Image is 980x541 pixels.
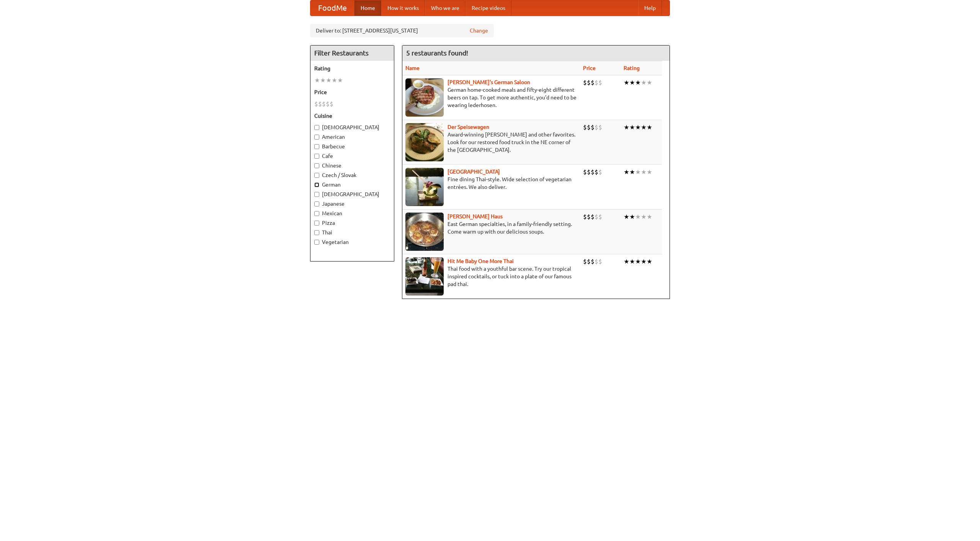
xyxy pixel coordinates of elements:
li: $ [591,213,595,221]
li: ★ [641,123,647,132]
li: $ [598,78,602,87]
li: $ [322,100,326,108]
li: $ [583,123,587,132]
li: ★ [629,78,635,87]
a: Recipe videos [465,0,511,16]
li: ★ [635,257,641,266]
input: Mexican [314,211,319,216]
p: German home-cooked meals and fifty-eight different beers on tap. To get more authentic, you'd nee... [405,86,577,109]
li: $ [587,123,591,132]
li: $ [591,123,595,132]
li: ★ [624,213,629,221]
li: $ [314,100,318,108]
p: Thai food with a youthful bar scene. Try our tropical inspired cocktails, or tuck into a plate of... [405,265,577,288]
a: [GEOGRAPHIC_DATA] [448,169,500,175]
a: [PERSON_NAME]'s German Saloon [448,79,530,85]
img: kohlhaus.jpg [405,213,444,251]
li: $ [591,78,595,87]
li: ★ [641,78,647,87]
input: German [314,182,319,187]
input: Japanese [314,201,319,206]
li: $ [595,168,598,176]
li: ★ [624,123,629,132]
p: East German specialties, in a family-friendly setting. Come warm up with our delicious soups. [405,220,577,236]
li: ★ [320,76,326,84]
label: Barbecue [314,143,390,150]
a: Who we are [425,0,465,16]
li: $ [583,257,587,266]
img: speisewagen.jpg [405,123,444,161]
input: Vegetarian [314,240,319,245]
li: ★ [629,213,635,221]
li: $ [598,168,602,176]
label: Mexican [314,210,390,217]
img: babythai.jpg [405,257,444,296]
li: $ [595,257,598,266]
a: [PERSON_NAME] Haus [448,213,503,219]
li: ★ [647,213,652,221]
label: Chinese [314,162,390,169]
a: Change [470,27,488,34]
li: ★ [332,76,337,84]
input: Chinese [314,163,319,168]
input: Thai [314,230,319,235]
label: American [314,133,390,141]
li: $ [583,213,587,221]
li: $ [598,123,602,132]
a: Name [405,65,420,71]
li: ★ [629,168,635,176]
li: ★ [337,76,343,84]
li: $ [595,213,598,221]
li: ★ [635,78,641,87]
input: Barbecue [314,144,319,149]
li: $ [595,123,598,132]
a: Der Speisewagen [448,124,489,130]
a: Rating [624,65,640,71]
li: ★ [647,123,652,132]
li: $ [587,213,591,221]
li: $ [587,257,591,266]
label: Vegetarian [314,238,390,246]
li: ★ [641,213,647,221]
li: ★ [624,78,629,87]
li: ★ [326,76,332,84]
li: ★ [647,78,652,87]
li: $ [583,78,587,87]
h4: Filter Restaurants [310,45,394,61]
input: Cafe [314,154,319,159]
li: $ [595,78,598,87]
a: Hit Me Baby One More Thai [448,258,514,264]
li: ★ [635,213,641,221]
ng-pluralize: 5 restaurants found! [406,49,468,57]
li: ★ [629,123,635,132]
h5: Price [314,88,390,96]
li: ★ [647,168,652,176]
img: esthers.jpg [405,78,444,117]
li: $ [326,100,330,108]
a: FoodMe [310,0,354,16]
li: ★ [629,257,635,266]
li: $ [591,168,595,176]
label: Cafe [314,152,390,160]
p: Fine dining Thai-style. Wide selection of vegetarian entrées. We also deliver. [405,175,577,191]
a: Price [583,65,596,71]
li: $ [330,100,333,108]
a: How it works [381,0,425,16]
input: American [314,135,319,140]
li: $ [318,100,322,108]
li: ★ [641,168,647,176]
label: [DEMOGRAPHIC_DATA] [314,123,390,131]
label: Japanese [314,200,390,208]
input: Pizza [314,221,319,226]
li: $ [591,257,595,266]
li: ★ [624,257,629,266]
li: $ [587,168,591,176]
li: ★ [635,123,641,132]
li: ★ [635,168,641,176]
p: Award-winning [PERSON_NAME] and other favorites. Look for our restored food truck in the NE corne... [405,131,577,154]
li: $ [598,213,602,221]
